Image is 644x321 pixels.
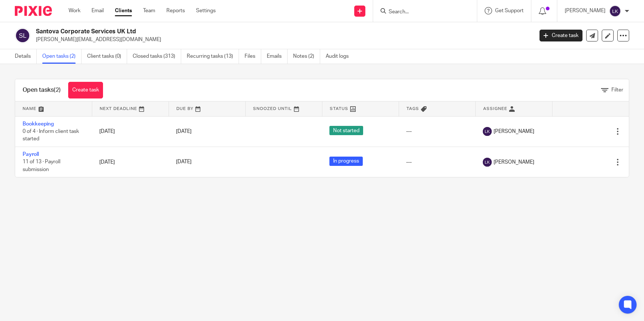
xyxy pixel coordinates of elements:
img: Pixie [15,6,52,16]
span: [PERSON_NAME] [494,158,534,166]
a: Email [92,7,104,14]
span: Snoozed Until [253,107,292,111]
a: Client tasks (0) [87,49,127,64]
img: svg%3E [609,5,621,17]
div: --- [406,128,468,135]
a: Work [69,7,80,14]
span: 0 of 4 · Inform client task started [23,129,79,142]
span: Not started [329,126,363,135]
a: Emails [267,49,288,64]
img: svg%3E [483,127,492,136]
a: Files [245,49,261,64]
a: Settings [196,7,216,14]
span: (2) [54,87,61,93]
h2: Santova Corporate Services UK Ltd [36,28,430,36]
a: Create task [540,30,582,41]
span: [DATE] [176,129,192,134]
span: Get Support [495,8,524,13]
span: Filter [611,87,623,93]
a: Recurring tasks (13) [187,49,239,64]
a: Notes (2) [293,49,320,64]
td: [DATE] [92,147,169,177]
td: [DATE] [92,116,169,147]
input: Search [388,9,455,16]
span: In progress [329,157,363,166]
img: svg%3E [483,158,492,167]
span: [DATE] [176,160,192,165]
a: Open tasks (2) [42,49,82,64]
span: Status [330,107,348,111]
a: Details [15,49,37,64]
a: Reports [166,7,185,14]
p: [PERSON_NAME] [565,7,605,14]
a: Team [143,7,155,14]
a: Clients [115,7,132,14]
h1: Open tasks [23,86,61,94]
span: Tags [406,107,419,111]
div: --- [406,158,468,166]
a: Audit logs [326,49,354,64]
a: Payroll [23,152,39,157]
span: 11 of 13 · Payroll submission [23,160,60,173]
img: svg%3E [15,28,30,43]
a: Closed tasks (313) [133,49,181,64]
span: [PERSON_NAME] [494,128,534,135]
a: Bookkeeping [23,121,54,127]
a: Create task [68,82,103,98]
p: [PERSON_NAME][EMAIL_ADDRESS][DOMAIN_NAME] [36,36,528,43]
